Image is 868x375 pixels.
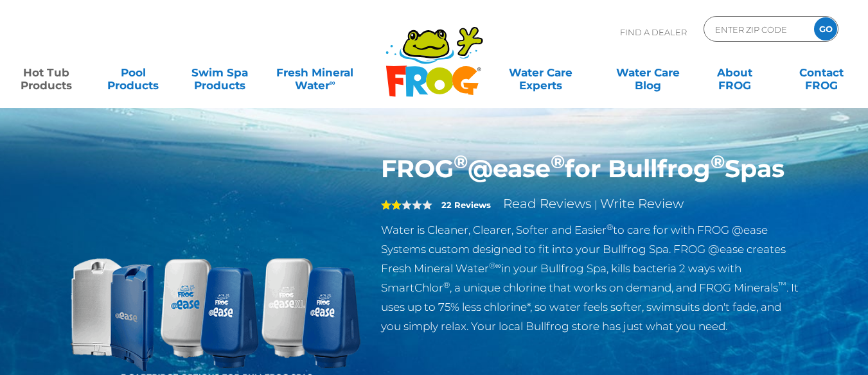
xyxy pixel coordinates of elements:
[186,60,254,85] a: Swim SpaProducts
[594,198,598,211] span: |
[778,280,786,290] sup: ™
[551,150,565,173] sup: ®
[443,280,450,290] sup: ®
[100,60,167,85] a: PoolProducts
[381,200,402,210] span: 2
[701,60,768,85] a: AboutFROG
[486,60,595,85] a: Water CareExperts
[600,196,684,211] a: Write Review
[607,222,613,232] sup: ®
[503,196,592,211] a: Read Reviews
[620,16,687,48] p: Find A Dealer
[330,78,335,87] sup: ∞
[788,60,855,85] a: ContactFROG
[614,60,682,85] a: Water CareBlog
[273,60,357,85] a: Fresh MineralWater∞
[381,154,801,184] h1: FROG @ease for Bullfrog Spas
[714,20,801,39] input: Zip Code Form
[381,220,801,336] p: Water is Cleaner, Clearer, Softer and Easier to care for with FROG @ease Systems custom designed ...
[489,261,501,270] sup: ®∞
[814,17,837,40] input: GO
[13,60,80,85] a: Hot TubProducts
[711,150,725,173] sup: ®
[454,150,468,173] sup: ®
[441,200,491,210] strong: 22 Reviews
